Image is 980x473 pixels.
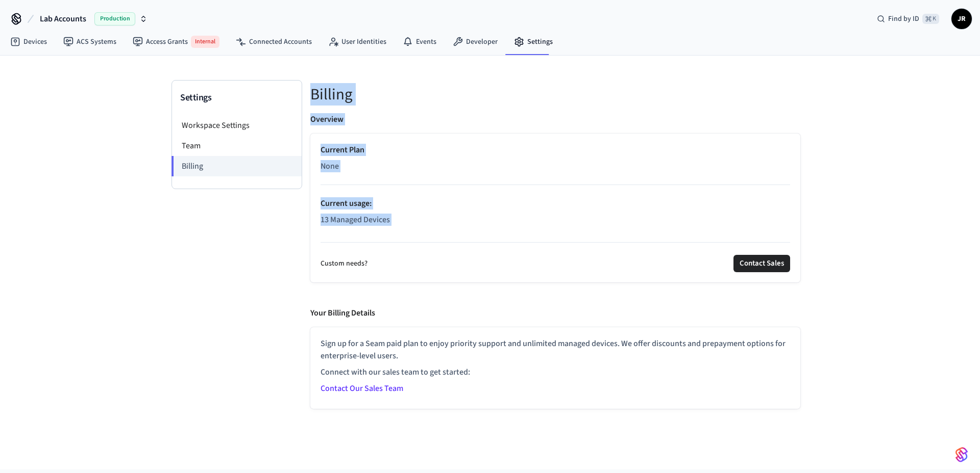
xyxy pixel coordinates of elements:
[321,366,790,378] p: Connect with our sales team to get started:
[395,33,445,51] a: Events
[228,33,320,51] a: Connected Accounts
[321,214,790,226] p: 13 Managed Devices
[506,33,561,51] a: Settings
[171,156,302,176] li: Billing
[888,14,919,24] span: Find by ID
[191,36,219,48] span: Internal
[321,160,339,172] span: None
[320,33,395,51] a: User Identities
[172,136,302,156] li: Team
[951,9,972,29] button: JR
[952,10,971,28] span: JR
[321,144,790,156] p: Current Plan
[55,33,125,51] a: ACS Systems
[321,383,403,394] a: Contact Our Sales Team
[321,255,790,272] div: Custom needs?
[321,197,790,209] p: Current usage :
[321,337,790,362] p: Sign up for a Seam paid plan to enjoy priority support and unlimited managed devices. We offer di...
[733,255,790,272] button: Contact Sales
[2,33,55,51] a: Devices
[310,307,375,319] p: Your Billing Details
[94,12,135,25] span: Production
[445,33,506,51] a: Developer
[172,115,302,136] li: Workspace Settings
[310,113,344,125] p: Overview
[40,13,86,25] span: Lab Accounts
[180,91,293,105] h3: Settings
[922,14,939,24] span: ⌘ K
[125,32,228,52] a: Access GrantsInternal
[310,84,800,105] h5: Billing
[869,10,947,28] div: Find by ID⌘ K
[955,446,968,463] img: SeamLogoGradient.69752ec5.svg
